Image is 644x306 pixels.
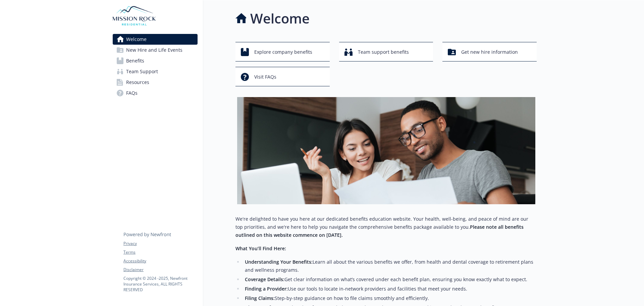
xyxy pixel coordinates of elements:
span: Team Support [126,66,158,77]
a: FAQs [113,88,198,98]
button: Visit FAQs [235,67,330,86]
li: Learn all about the various benefits we offer, from health and dental coverage to retirement plan... [243,258,537,274]
a: Welcome [113,34,198,45]
span: Visit FAQs [254,71,276,83]
strong: Coverage Details: [245,276,284,282]
a: Benefits [113,55,198,66]
span: Resources [126,77,149,88]
a: Resources [113,77,198,88]
li: Use our tools to locate in-network providers and facilities that meet your needs. [243,285,537,293]
a: Terms [123,249,197,255]
a: Disclaimer [123,267,197,273]
span: FAQs [126,88,138,98]
a: New Hire and Life Events [113,45,198,55]
li: Step-by-step guidance on how to file claims smoothly and efficiently. [243,294,537,302]
strong: What You’ll Find Here: [235,245,286,252]
a: Team Support [113,66,198,77]
span: Benefits [126,55,144,66]
p: We're delighted to have you here at our dedicated benefits education website. Your health, well-b... [235,215,537,239]
a: Privacy [123,241,197,247]
h1: Welcome [250,8,310,29]
strong: Understanding Your Benefits: [245,259,313,265]
strong: Finding a Provider: [245,286,288,292]
li: Get clear information on what’s covered under each benefit plan, ensuring you know exactly what t... [243,275,537,283]
button: Explore company benefits [235,42,330,61]
span: Welcome [126,34,147,45]
p: Copyright © 2024 - 2025 , Newfront Insurance Services, ALL RIGHTS RESERVED [123,275,197,293]
span: Get new hire information [461,46,518,58]
button: Team support benefits [339,42,433,61]
span: Explore company benefits [254,46,312,58]
a: Accessibility [123,258,197,264]
span: Team support benefits [358,46,409,58]
span: New Hire and Life Events [126,45,182,55]
strong: Filing Claims: [245,295,275,301]
img: overview page banner [237,97,535,204]
button: Get new hire information [442,42,537,61]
